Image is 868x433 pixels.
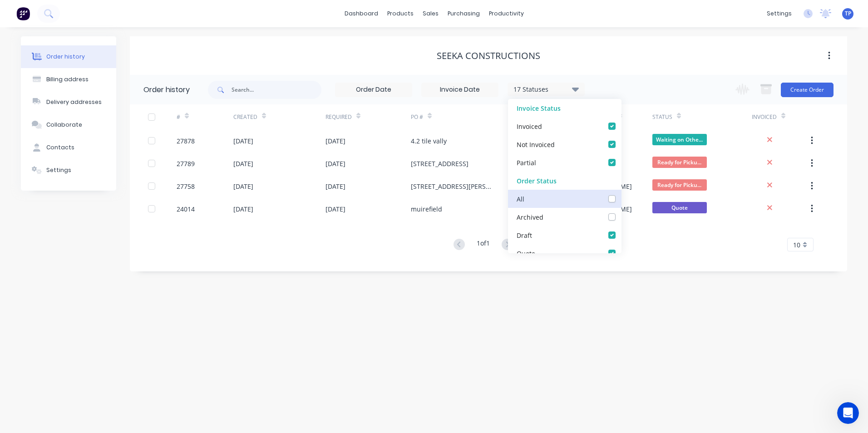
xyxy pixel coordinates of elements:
[177,104,233,129] div: #
[793,240,800,250] span: 10
[233,136,253,146] div: [DATE]
[437,50,540,61] div: Seeka Constructions
[411,159,469,168] div: [STREET_ADDRESS]
[411,136,447,146] div: 4.2 tile vally
[422,83,498,97] input: Invoice Date
[233,113,257,121] div: Created
[325,159,345,168] div: [DATE]
[233,204,253,214] div: [DATE]
[177,182,195,191] div: 27758
[16,7,30,20] img: Factory
[21,68,116,91] button: Billing address
[46,75,89,84] div: Billing address
[325,136,345,146] div: [DATE]
[652,202,707,213] span: Quote
[652,113,672,121] div: Status
[325,182,345,191] div: [DATE]
[233,182,253,191] div: [DATE]
[21,136,116,159] button: Contacts
[340,7,383,20] a: dashboard
[46,166,71,174] div: Settings
[46,143,74,152] div: Contacts
[508,84,584,94] div: 17 Statuses
[418,7,443,20] div: sales
[46,98,102,106] div: Delivery addresses
[177,204,195,214] div: 24014
[517,139,555,149] div: Not Invoiced
[517,230,532,240] div: Draft
[517,248,535,258] div: Quote
[383,7,418,20] div: products
[484,7,528,20] div: productivity
[411,204,442,214] div: muirefield
[325,104,411,129] div: Required
[652,134,707,145] span: Waiting on Othe...
[517,157,536,167] div: Partial
[517,212,543,221] div: Archived
[21,159,116,182] button: Settings
[845,10,851,18] span: TP
[762,7,796,20] div: settings
[508,99,621,117] div: Invoice Status
[177,113,180,121] div: #
[443,7,484,20] div: purchasing
[517,121,542,131] div: Invoiced
[21,45,116,68] button: Order history
[325,113,352,121] div: Required
[325,204,345,214] div: [DATE]
[781,83,833,97] button: Create Order
[233,104,325,129] div: Created
[477,238,490,251] div: 1 of 1
[652,104,752,129] div: Status
[233,159,253,168] div: [DATE]
[143,84,190,95] div: Order history
[46,53,85,61] div: Order history
[46,121,82,129] div: Collaborate
[335,83,412,97] input: Order Date
[411,104,510,129] div: PO #
[752,113,777,121] div: Invoiced
[21,113,116,136] button: Collaborate
[508,172,621,190] div: Order Status
[177,136,195,146] div: 27878
[517,194,524,203] div: All
[21,91,116,113] button: Delivery addresses
[232,81,321,99] input: Search...
[177,159,195,168] div: 27789
[652,157,707,168] span: Ready for Picku...
[411,113,423,121] div: PO #
[411,182,492,191] div: [STREET_ADDRESS][PERSON_NAME]
[837,402,859,424] iframe: Intercom live chat
[752,104,809,129] div: Invoiced
[652,179,707,191] span: Ready for Picku...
